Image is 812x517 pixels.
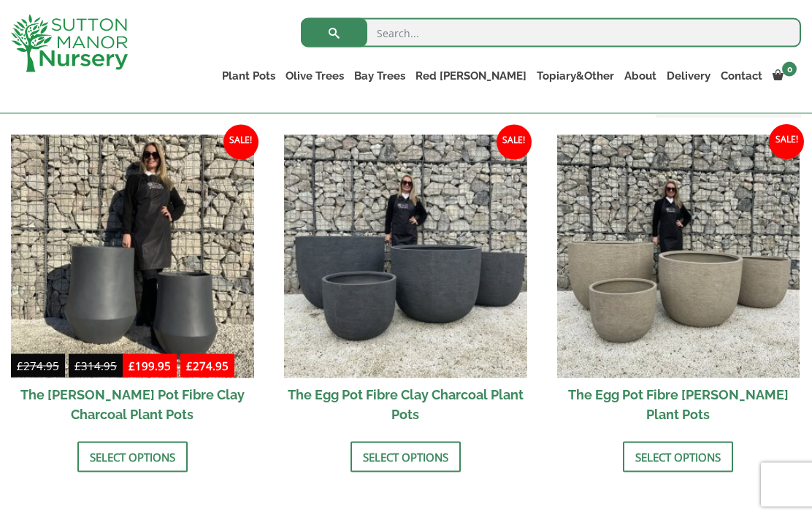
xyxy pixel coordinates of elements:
[123,357,234,378] ins: -
[716,66,767,86] a: Contact
[186,359,193,373] span: £
[77,442,188,472] a: Select options for “The Bien Hoa Pot Fibre Clay Charcoal Plant Pots”
[349,66,410,86] a: Bay Trees
[619,66,662,86] a: About
[782,62,797,77] span: 0
[217,66,280,86] a: Plant Pots
[662,66,716,86] a: Delivery
[557,378,800,431] h2: The Egg Pot Fibre [PERSON_NAME] Plant Pots
[284,135,527,431] a: Sale! The Egg Pot Fibre Clay Charcoal Plant Pots
[497,125,532,160] span: Sale!
[17,359,59,373] bdi: 274.95
[280,66,349,86] a: Olive Trees
[410,66,532,86] a: Red [PERSON_NAME]
[532,66,619,86] a: Topiary&Other
[11,357,123,378] del: -
[223,125,258,160] span: Sale!
[769,125,804,160] span: Sale!
[129,359,171,373] bdi: 199.95
[186,359,229,373] bdi: 274.95
[74,359,117,373] bdi: 314.95
[17,359,23,373] span: £
[11,378,254,431] h2: The [PERSON_NAME] Pot Fibre Clay Charcoal Plant Pots
[11,135,254,378] img: The Bien Hoa Pot Fibre Clay Charcoal Plant Pots
[557,135,800,431] a: Sale! The Egg Pot Fibre [PERSON_NAME] Plant Pots
[284,378,527,431] h2: The Egg Pot Fibre Clay Charcoal Plant Pots
[557,135,800,378] img: The Egg Pot Fibre Clay Champagne Plant Pots
[129,359,135,373] span: £
[284,135,527,378] img: The Egg Pot Fibre Clay Charcoal Plant Pots
[11,15,128,72] img: logo
[767,66,801,86] a: 0
[301,18,801,47] input: Search...
[74,359,81,373] span: £
[623,442,733,472] a: Select options for “The Egg Pot Fibre Clay Champagne Plant Pots”
[351,442,461,472] a: Select options for “The Egg Pot Fibre Clay Charcoal Plant Pots”
[11,135,254,431] a: Sale! £274.95-£314.95 £199.95-£274.95 The [PERSON_NAME] Pot Fibre Clay Charcoal Plant Pots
